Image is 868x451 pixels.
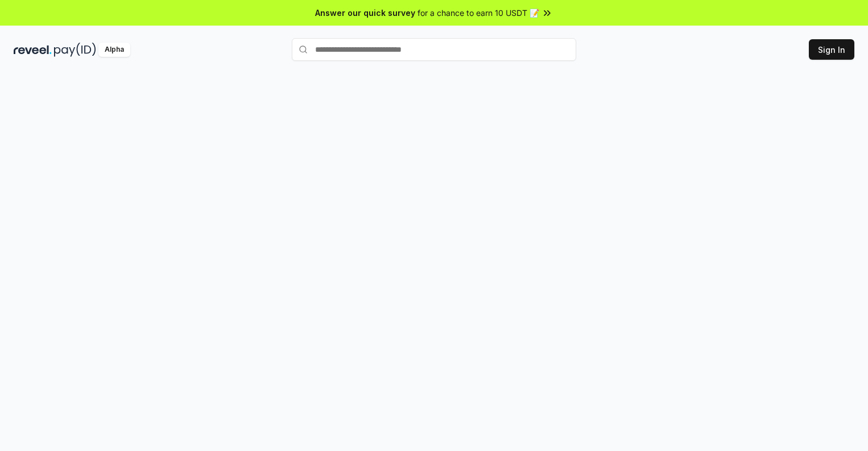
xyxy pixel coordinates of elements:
[98,43,130,57] div: Alpha
[418,7,539,19] span: for a chance to earn 10 USDT 📝
[315,7,415,19] span: Answer our quick survey
[809,39,854,60] button: Sign In
[54,43,96,57] img: pay_id
[14,43,52,57] img: reveel_dark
